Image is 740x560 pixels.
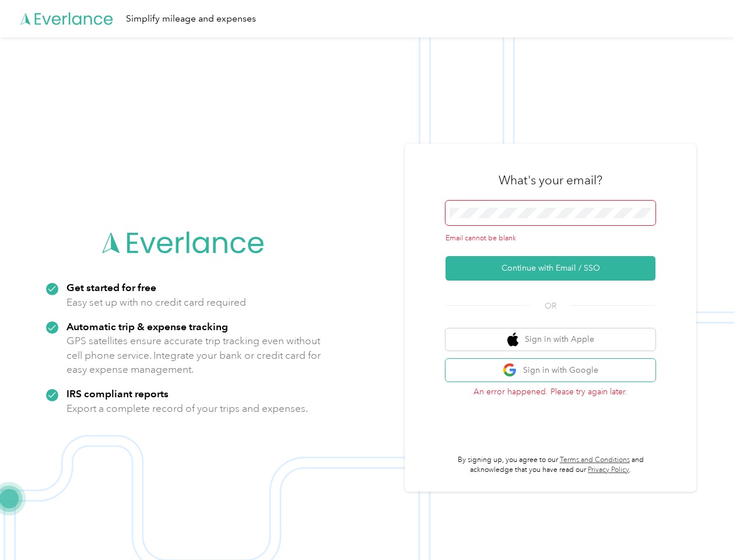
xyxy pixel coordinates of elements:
button: Continue with Email / SSO [446,256,655,281]
p: Easy set up with no credit card required [66,295,246,310]
p: By signing up, you agree to our and acknowledge that you have read our . [446,455,655,475]
span: OR [530,300,571,312]
img: apple logo [507,332,519,347]
a: Terms and Conditions [560,456,630,464]
button: google logoSign in with Google [446,359,655,381]
strong: Automatic trip & expense tracking [66,320,228,332]
strong: IRS compliant reports [66,387,169,400]
div: Email cannot be blank [446,233,655,244]
a: Privacy Policy [588,466,629,474]
strong: Get started for free [66,281,156,293]
p: Export a complete record of your trips and expenses. [66,401,308,416]
h3: What's your email? [499,172,602,188]
p: An error happened. Please try again later. [446,386,655,398]
button: apple logoSign in with Apple [446,328,655,351]
div: Simplify mileage and expenses [126,12,256,26]
img: google logo [503,363,517,377]
p: GPS satellites ensure accurate trip tracking even without cell phone service. Integrate your bank... [66,334,321,377]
